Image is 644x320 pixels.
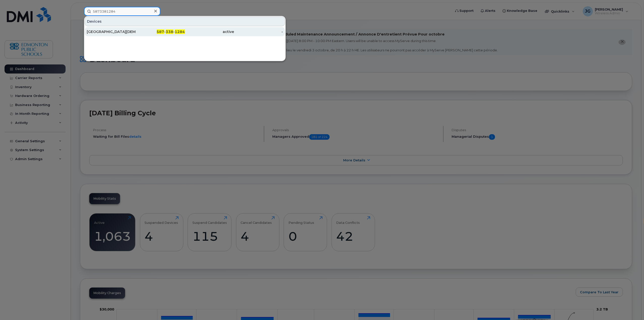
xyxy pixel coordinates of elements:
[136,29,185,34] div: - -
[166,29,173,34] span: 338
[157,29,164,34] span: 587
[234,29,283,34] div: -
[175,29,185,34] span: 1284
[85,27,285,36] a: [GEOGRAPHIC_DATA][DEMOGRAPHIC_DATA]587-338-1284active-
[185,29,234,34] div: active
[87,29,136,34] div: [GEOGRAPHIC_DATA][DEMOGRAPHIC_DATA]
[85,17,285,26] div: Devices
